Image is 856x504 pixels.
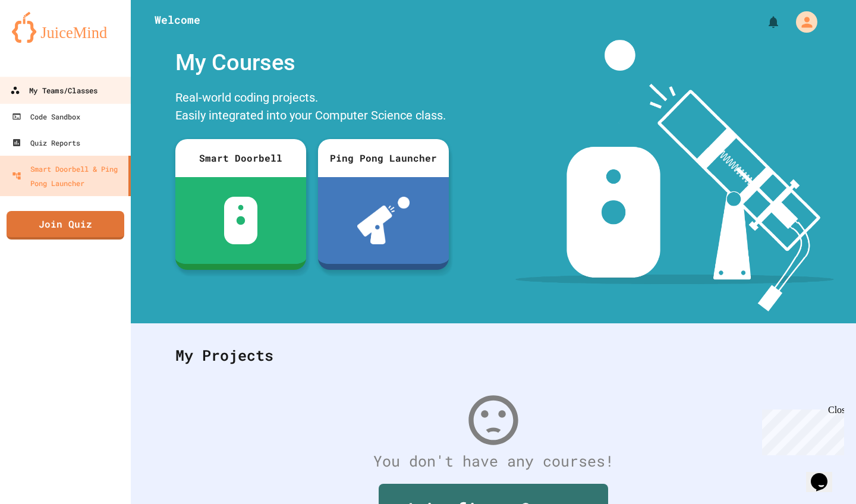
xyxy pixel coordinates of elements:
div: Smart Doorbell & Ping Pong Launcher [12,162,124,190]
div: My Projects [163,332,823,379]
iframe: chat widget [757,405,844,455]
a: Join Quiz [7,211,124,240]
img: logo-orange.svg [12,12,119,43]
div: My Courses [169,40,455,86]
img: sdb-white.svg [224,197,258,244]
div: Real-world coding projects. Easily integrated into your Computer Science class. [169,86,455,130]
div: Chat with us now!Close [5,5,82,75]
div: My Notifications [744,12,783,32]
img: banner-image-my-projects.png [515,40,834,311]
div: My Teams/Classes [10,83,97,98]
div: Code Sandbox [12,109,80,124]
div: Smart Doorbell [175,139,306,177]
div: Ping Pong Launcher [318,139,449,177]
div: My Account [783,8,820,36]
div: Quiz Reports [12,136,80,150]
iframe: chat widget [806,456,844,492]
img: ppl-with-ball.png [357,197,410,244]
div: You don't have any courses! [163,450,823,472]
